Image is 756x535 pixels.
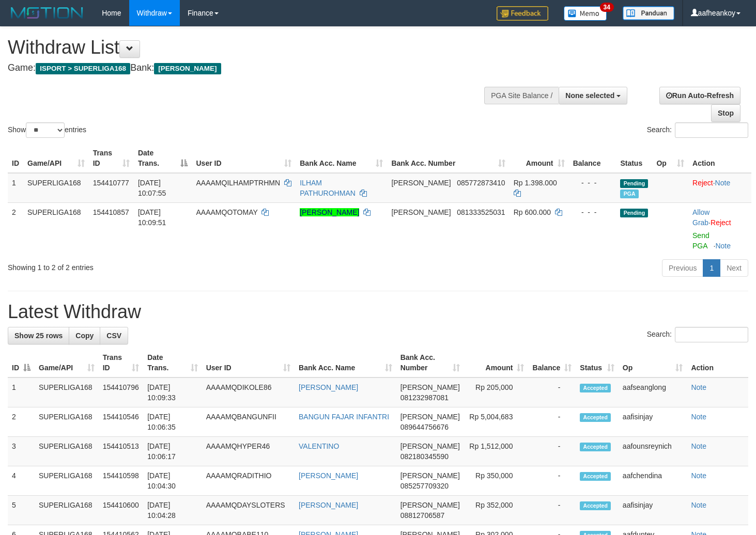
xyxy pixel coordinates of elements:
[299,471,358,480] a: [PERSON_NAME]
[619,377,687,407] td: aafseanglong
[36,63,130,74] span: ISPORT > SUPERLIGA168
[143,496,202,525] td: [DATE] 10:04:28
[154,63,221,74] span: [PERSON_NAME]
[99,496,144,525] td: 154410600
[528,466,576,496] td: -
[387,144,509,173] th: Bank Acc. Number: activate to sort column ascending
[400,423,449,431] span: Copy 089644756676 to clipboard
[202,437,295,466] td: AAAAMQHYPER46
[35,407,99,437] td: SUPERLIGA168
[8,258,307,273] div: Showing 1 to 2 of 2 entries
[580,443,611,451] span: Accepted
[202,466,295,496] td: AAAAMQRADITHIO
[565,91,614,100] span: None selected
[23,202,89,255] td: SUPERLIGA168
[464,407,529,437] td: Rp 5,004,683
[8,348,35,377] th: ID: activate to sort column descending
[559,87,627,104] button: None selected
[8,302,748,322] h1: Latest Withdraw
[464,437,529,466] td: Rp 1,512,000
[692,208,711,227] span: ·
[675,122,748,138] input: Search:
[400,394,449,402] span: Copy 081232987081 to clipboard
[295,348,396,377] th: Bank Acc. Name: activate to sort column ascending
[299,442,339,450] a: VALENTINO
[192,144,296,173] th: User ID: activate to sort column ascending
[8,122,86,138] label: Show entries
[691,471,706,480] a: Note
[620,179,648,188] span: Pending
[619,437,687,466] td: aafounsreynich
[106,332,121,340] span: CSV
[35,377,99,407] td: SUPERLIGA168
[196,179,280,187] span: AAAAMQILHAMPTRHMN
[8,173,23,203] td: 1
[202,407,295,437] td: AAAAMQBANGUNFII
[400,511,445,520] span: Copy 08812706587 to clipboard
[464,466,529,496] td: Rp 350,000
[143,348,202,377] th: Date Trans.: activate to sort column ascending
[573,207,612,217] div: - - -
[202,348,295,377] th: User ID: activate to sort column ascending
[8,466,35,496] td: 4
[35,466,99,496] td: SUPERLIGA168
[202,496,295,525] td: AAAAMQDAYSLOTERS
[99,348,144,377] th: Trans ID: activate to sort column ascending
[93,179,129,187] span: 154410777
[464,496,529,525] td: Rp 352,000
[100,327,128,344] a: CSV
[715,179,731,187] a: Note
[143,437,202,466] td: [DATE] 10:06:17
[619,466,687,496] td: aafchendina
[8,5,86,21] img: MOTION_logo.png
[8,327,69,344] a: Show 25 rows
[576,348,619,377] th: Status: activate to sort column ascending
[400,413,460,421] span: [PERSON_NAME]
[8,377,35,407] td: 1
[93,208,129,216] span: 154410857
[26,122,65,138] select: Showentries
[514,208,551,216] span: Rp 600.000
[400,501,460,509] span: [PERSON_NAME]
[300,208,359,216] a: [PERSON_NAME]
[23,144,89,173] th: Game/API: activate to sort column ascending
[400,442,460,450] span: [PERSON_NAME]
[688,202,751,255] td: ·
[688,144,751,173] th: Action
[99,466,144,496] td: 154410598
[623,6,674,20] img: panduan.png
[8,407,35,437] td: 2
[569,144,616,173] th: Balance
[510,144,569,173] th: Amount: activate to sort column ascending
[23,173,89,203] td: SUPERLIGA168
[400,452,449,461] span: Copy 082180345590 to clipboard
[720,259,748,277] a: Next
[138,179,166,197] span: [DATE] 10:07:55
[691,442,706,450] a: Note
[692,179,713,187] a: Reject
[715,242,731,250] a: Note
[580,472,611,481] span: Accepted
[99,437,144,466] td: 154410513
[620,209,648,217] span: Pending
[99,407,144,437] td: 154410546
[564,6,607,21] img: Button%20Memo.svg
[580,413,611,422] span: Accepted
[8,496,35,525] td: 5
[652,144,688,173] th: Op: activate to sort column ascending
[528,496,576,525] td: -
[8,144,23,173] th: ID
[692,231,709,250] a: Send PGA
[514,179,557,187] span: Rp 1.398.000
[659,87,740,104] a: Run Auto-Refresh
[688,173,751,203] td: ·
[99,377,144,407] td: 154410796
[616,144,652,173] th: Status
[464,377,529,407] td: Rp 205,000
[296,144,387,173] th: Bank Acc. Name: activate to sort column ascending
[620,190,638,198] span: Marked by aafounsreynich
[580,384,611,392] span: Accepted
[619,496,687,525] td: aafisinjay
[647,327,748,342] label: Search:
[580,501,611,510] span: Accepted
